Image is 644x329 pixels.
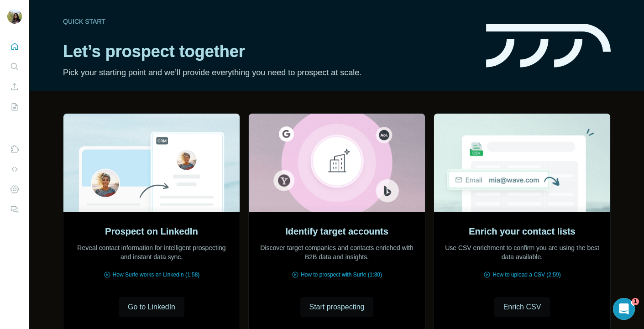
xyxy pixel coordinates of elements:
button: Feedback [7,201,22,218]
button: Go to LinkedIn [119,297,184,317]
button: Start prospecting [300,297,374,317]
img: Enrich your contact lists [434,114,611,212]
img: Avatar [7,9,22,24]
button: Search [7,58,22,75]
button: Use Surfe API [7,161,22,178]
span: Enrich CSV [503,302,541,313]
h2: Enrich your contact lists [469,225,575,238]
span: Start prospecting [309,302,365,313]
button: Quick start [7,38,22,55]
p: Discover target companies and contacts enriched with B2B data and insights. [258,243,416,261]
h2: Identify target accounts [285,225,388,238]
div: Quick start [63,17,475,26]
button: Enrich CSV [494,297,550,317]
p: Reveal contact information for intelligent prospecting and instant data sync. [73,243,230,261]
p: Use CSV enrichment to confirm you are using the best data available. [443,243,601,261]
span: How Surfe works on LinkedIn (1:58) [113,271,200,279]
iframe: Intercom live chat [613,298,635,320]
img: banner [486,24,611,68]
span: How to upload a CSV (2:59) [492,271,560,279]
span: 1 [632,298,639,305]
button: Use Surfe on LinkedIn [7,141,22,157]
img: Identify target accounts [248,114,425,212]
span: Go to LinkedIn [128,302,175,313]
h2: Prospect on LinkedIn [105,225,198,238]
button: Enrich CSV [7,78,22,95]
span: How to prospect with Surfe (1:30) [301,271,382,279]
p: Pick your starting point and we’ll provide everything you need to prospect at scale. [63,66,475,79]
h1: Let’s prospect together [63,42,475,61]
button: My lists [7,99,22,115]
button: Dashboard [7,181,22,198]
img: Prospect on LinkedIn [63,114,240,212]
